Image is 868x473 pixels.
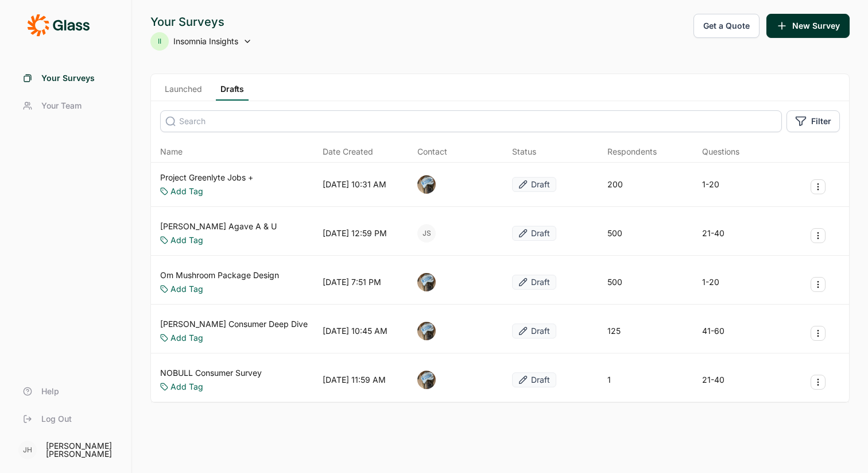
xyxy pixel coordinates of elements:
[702,179,719,190] div: 1-20
[417,322,436,340] img: ocn8z7iqvmiiaveqkfqd.png
[41,386,59,397] span: Help
[607,276,622,288] div: 500
[512,324,556,339] button: Draft
[323,325,387,337] div: [DATE] 10:45 AM
[160,172,253,183] a: Project Greenlyte Jobs +
[607,179,623,190] div: 200
[811,375,826,390] button: Survey Actions
[512,275,556,290] button: Draft
[811,277,826,292] button: Survey Actions
[702,276,719,288] div: 1-20
[607,325,621,337] div: 125
[160,146,183,157] span: Name
[512,146,536,157] div: Status
[702,228,724,239] div: 21-40
[417,224,436,243] div: JS
[160,270,279,281] a: Om Mushroom Package Design
[150,32,169,51] div: II
[323,146,373,157] span: Date Created
[323,228,387,239] div: [DATE] 12:59 PM
[417,273,436,291] img: ocn8z7iqvmiiaveqkfqd.png
[323,276,381,288] div: [DATE] 7:51 PM
[170,234,203,246] a: Add Tag
[41,72,95,84] span: Your Surveys
[607,374,611,386] div: 1
[323,179,386,190] div: [DATE] 10:31 AM
[170,186,203,197] a: Add Tag
[607,228,622,239] div: 500
[41,100,82,111] span: Your Team
[170,332,203,344] a: Add Tag
[607,146,657,157] div: Respondents
[160,367,262,379] a: NOBULL Consumer Survey
[160,83,207,101] a: Launched
[46,442,118,458] div: [PERSON_NAME] [PERSON_NAME]
[811,116,831,127] span: Filter
[417,146,447,157] div: Contact
[417,371,436,389] img: ocn8z7iqvmiiaveqkfqd.png
[417,175,436,194] img: ocn8z7iqvmiiaveqkfqd.png
[512,177,556,192] button: Draft
[786,110,840,132] button: Filter
[170,283,203,295] a: Add Tag
[702,374,724,386] div: 21-40
[216,83,249,101] a: Drafts
[150,14,252,30] div: Your Surveys
[41,413,72,425] span: Log Out
[170,381,203,393] a: Add Tag
[512,226,556,241] button: Draft
[693,14,759,38] button: Get a Quote
[160,318,308,330] a: [PERSON_NAME] Consumer Deep Dive
[160,110,782,132] input: Search
[173,36,238,47] span: Insomnia Insights
[702,146,739,157] div: Questions
[811,326,826,341] button: Survey Actions
[512,372,556,387] button: Draft
[18,441,37,459] div: JH
[766,14,850,38] button: New Survey
[160,221,277,232] a: [PERSON_NAME] Agave A & U
[323,374,386,386] div: [DATE] 11:59 AM
[811,228,826,243] button: Survey Actions
[811,179,826,194] button: Survey Actions
[702,325,724,337] div: 41-60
